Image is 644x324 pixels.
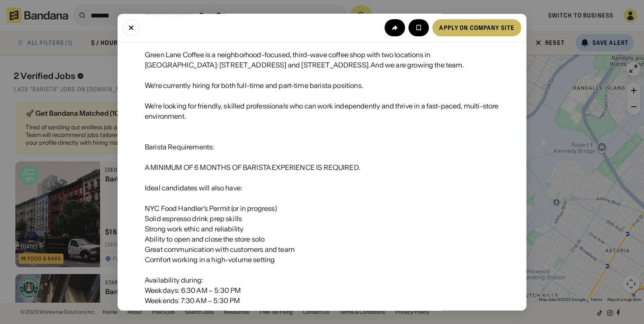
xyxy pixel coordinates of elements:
span: Weekends: 7:30 AM – 5:30 PM [145,297,240,305]
span: Comfort working in a high-volume setting [145,256,275,264]
div: Apply on company site [439,24,515,30]
span: NYC Food Handler’s Permit (or in progress) [145,204,277,213]
span: We’re currently hiring for both full-time and part-time barista positions. [145,82,363,90]
span: Ability to open and close the store solo [145,235,264,244]
span: Weekdays: 6:30 AM – 5:30 PM [145,286,241,295]
span: Barista Requirements: [145,143,214,152]
span: Strong work ethic and reliability [145,225,244,234]
button: Close [123,19,140,36]
span: A MINIMUM OF 6 MONTHS OF BARISTA EXPERIENCE IS REQUIRED. [145,163,360,172]
span: Availability during: [145,276,203,285]
span: Green Lane Coffee is a neighborhood-focused, third-wave coffee shop with two locations in [GEOGRA... [145,51,464,70]
span: Ideal candidates will also have: [145,184,242,193]
span: Solid espresso drink prep skills [145,215,242,223]
span: Great communication with customers and team [145,245,295,254]
span: We’re looking for friendly, skilled professionals who can work independently and thrive in a fast... [145,102,499,121]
